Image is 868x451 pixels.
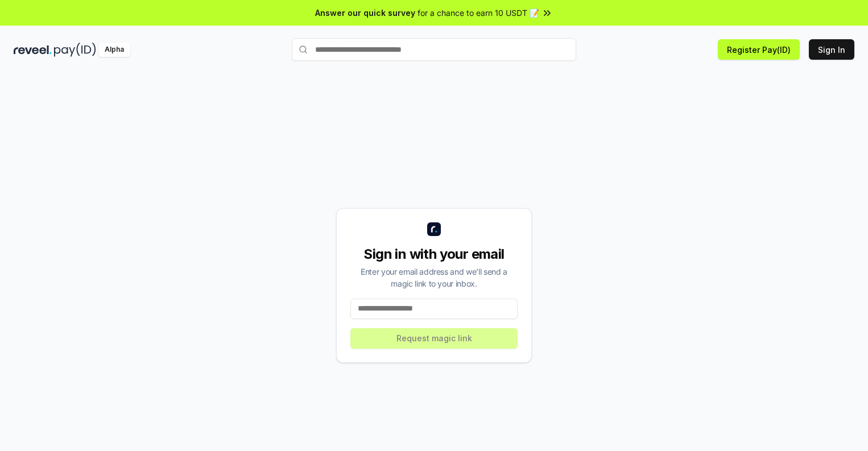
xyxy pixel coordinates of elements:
img: reveel_dark [14,43,52,57]
img: pay_id [54,43,96,57]
div: Sign in with your email [350,245,518,263]
div: Alpha [98,43,130,57]
button: Sign In [809,39,854,60]
div: Enter your email address and we’ll send a magic link to your inbox. [350,266,518,289]
img: logo_small [427,222,441,236]
span: for a chance to earn 10 USDT 📝 [418,7,539,19]
span: Answer our quick survey [315,7,415,19]
button: Register Pay(ID) [718,39,800,60]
